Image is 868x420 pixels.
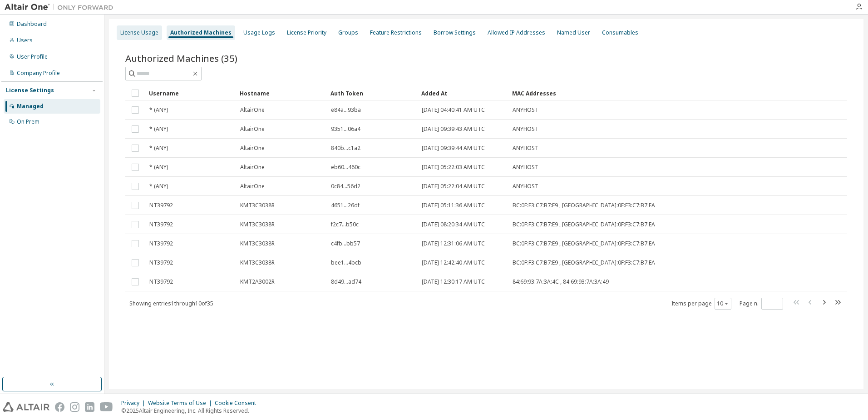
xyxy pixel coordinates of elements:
span: ANYHOST [513,125,538,133]
div: Cookie Consent [215,400,261,407]
div: Usage Logs [243,29,275,36]
span: f2c7...b50c [331,221,359,228]
div: Auth Token [330,86,414,100]
span: [DATE] 05:22:04 AM UTC [422,183,485,190]
span: * (ANY) [149,106,168,114]
img: youtube.svg [100,402,113,412]
span: AltairOne [240,125,265,133]
span: [DATE] 04:40:41 AM UTC [422,106,485,114]
img: facebook.svg [55,402,64,412]
span: 8d49...ad74 [331,278,361,285]
div: Named User [557,29,590,36]
span: NT39792 [149,240,173,247]
span: AltairOne [240,183,265,190]
span: [DATE] 12:30:17 AM UTC [422,278,485,285]
div: License Priority [287,29,326,36]
span: [DATE] 12:42:40 AM UTC [422,259,485,266]
span: ANYHOST [513,164,538,171]
span: NT39792 [149,202,173,209]
p: © 2025 Altair Engineering, Inc. All Rights Reserved. [121,407,261,415]
span: Items per page [671,298,731,310]
span: 84:69:93:7A:3A:4C , 84:69:93:7A:3A:49 [513,278,609,285]
div: Hostname [240,86,323,100]
div: Authorized Machines [170,29,232,36]
span: [DATE] 05:11:36 AM UTC [422,202,485,209]
span: [DATE] 05:22:03 AM UTC [422,164,485,171]
span: KMT3C3038R [240,202,275,209]
span: 4651...26df [331,202,360,209]
span: KMT3C3038R [240,259,275,266]
div: License Settings [6,87,54,94]
span: KMT3C3038R [240,221,275,228]
div: Allowed IP Addresses [488,29,545,36]
span: * (ANY) [149,183,168,190]
div: Added At [421,86,505,100]
span: NT39792 [149,278,173,285]
span: AltairOne [240,106,265,114]
span: KMT3C3038R [240,240,275,247]
span: [DATE] 08:20:34 AM UTC [422,221,485,228]
img: altair_logo.svg [3,402,49,412]
span: AltairOne [240,145,265,152]
span: BC:0F:F3:C7:B7:E9 , [GEOGRAPHIC_DATA]:0F:F3:C7:B7:EA [513,221,655,228]
span: Page n. [740,298,783,310]
span: [DATE] 12:31:06 AM UTC [422,240,485,247]
span: ANYHOST [513,183,538,190]
span: bee1...4bcb [331,259,361,266]
span: BC:0F:F3:C7:B7:E9 , [GEOGRAPHIC_DATA]:0F:F3:C7:B7:EA [513,259,655,266]
span: 0c84...56d2 [331,183,360,190]
div: Dashboard [17,20,47,28]
span: Showing entries 1 through 10 of 35 [129,300,213,307]
div: License Usage [120,29,158,36]
img: linkedin.svg [85,402,94,412]
div: User Profile [17,53,48,60]
span: NT39792 [149,259,173,266]
span: 9351...06a4 [331,125,360,133]
span: eb60...460c [331,164,360,171]
div: Company Profile [17,70,60,77]
span: * (ANY) [149,125,168,133]
span: NT39792 [149,221,173,228]
div: Borrow Settings [434,29,476,36]
span: AltairOne [240,164,265,171]
span: BC:0F:F3:C7:B7:E9 , [GEOGRAPHIC_DATA]:0F:F3:C7:B7:EA [513,202,655,209]
div: On Prem [17,118,39,125]
div: MAC Addresses [512,86,752,100]
span: e84a...93ba [331,106,361,114]
span: [DATE] 09:39:43 AM UTC [422,125,485,133]
div: Users [17,37,33,44]
span: c4fb...bb57 [331,240,360,247]
button: 10 [717,300,729,307]
span: ANYHOST [513,145,538,152]
span: [DATE] 09:39:44 AM UTC [422,145,485,152]
span: KMT2A3002R [240,278,275,285]
div: Consumables [602,29,638,36]
div: Managed [17,103,44,110]
div: Website Terms of Use [148,400,215,407]
div: Groups [338,29,358,36]
div: Privacy [121,400,148,407]
div: Feature Restrictions [370,29,422,36]
span: ANYHOST [513,106,538,114]
img: Altair One [5,3,118,12]
span: Authorized Machines (35) [125,52,237,65]
div: Username [149,86,232,100]
img: instagram.svg [70,402,79,412]
span: 840b...c1a2 [331,145,360,152]
span: * (ANY) [149,145,168,152]
span: BC:0F:F3:C7:B7:E9 , [GEOGRAPHIC_DATA]:0F:F3:C7:B7:EA [513,240,655,247]
span: * (ANY) [149,164,168,171]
